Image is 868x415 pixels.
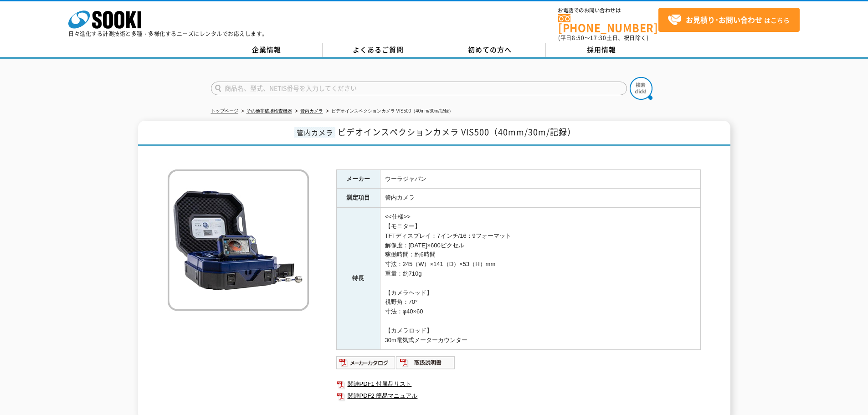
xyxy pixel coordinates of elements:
[211,82,627,95] input: 商品名、型式、NETIS番号を入力してください
[211,108,238,113] a: トップページ
[558,14,658,33] a: [PHONE_NUMBER]
[434,43,546,57] a: 初めての方へ
[336,208,380,350] th: 特長
[546,43,657,57] a: 採用情報
[590,34,606,42] span: 17:30
[336,169,380,189] th: メーカー
[247,108,292,113] a: その他非破壊検査機器
[168,169,309,311] img: ビデオインスペクションカメラ VIS500（40mm/30m/記録）
[336,362,396,369] a: メーカーカタログ
[380,208,700,350] td: <<仕様>> 【モニター】 TFTディスプレイ：7インチ/16：9フォーマット 解像度：[DATE]×600ピクセル 稼働時間：約6時間 寸法：245（W）×141（D）×53（H）mm 重量：...
[323,43,434,57] a: よくあるご質問
[211,43,323,57] a: 企業情報
[658,8,800,32] a: お見積り･お問い合わせはこちら
[300,108,323,113] a: 管内カメラ
[336,189,380,208] th: 測定項目
[336,390,701,402] a: 関連PDF2 簡易マニュアル
[630,77,652,100] img: btn_search.png
[324,107,453,116] li: ビデオインスペクションカメラ VIS500（40mm/30m/記録）
[396,362,456,369] a: 取扱説明書
[396,355,456,370] img: 取扱説明書
[68,31,268,36] p: 日々進化する計測技術と多種・多様化するニーズにレンタルでお応えします。
[338,126,576,138] span: ビデオインスペクションカメラ VIS500（40mm/30m/記録）
[294,127,335,138] span: 管内カメラ
[558,34,648,42] span: (平日 ～ 土日、祝日除く)
[380,189,700,208] td: 管内カメラ
[468,45,512,55] span: 初めての方へ
[558,8,658,13] span: お電話でのお問い合わせは
[380,169,700,189] td: ウーラジャパン
[668,13,790,27] span: はこちら
[336,355,396,370] img: メーカーカタログ
[336,378,701,390] a: 関連PDF1 付属品リスト
[572,34,585,42] span: 8:50
[686,14,762,25] strong: お見積り･お問い合わせ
